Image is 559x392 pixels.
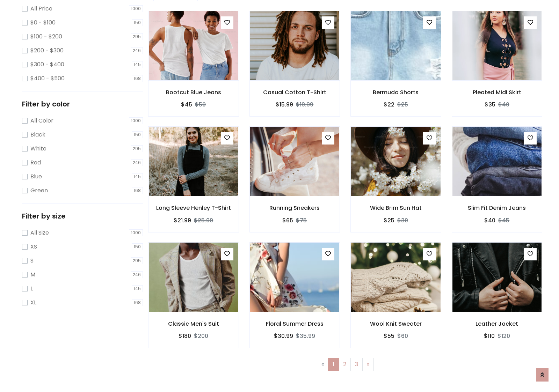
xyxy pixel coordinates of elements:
[129,5,143,12] span: 1000
[148,320,239,327] h6: Classic Men's Suit
[351,89,441,96] h6: Bermuda Shorts
[194,332,208,340] del: $200
[30,131,45,139] label: Black
[22,100,143,108] h5: Filter by color
[351,320,441,327] h6: Wool Knit Sweater
[131,145,143,152] span: 295
[397,332,408,340] del: $60
[328,358,339,371] a: 1
[30,186,48,195] label: Green
[452,320,542,327] h6: Leather Jacket
[350,358,363,371] a: 3
[132,243,143,250] span: 150
[148,89,239,96] h6: Bootcut Blue Jeans
[30,172,42,181] label: Blue
[282,217,293,224] h6: $65
[131,159,143,166] span: 246
[296,332,315,340] del: $35.99
[30,229,49,237] label: All Size
[367,360,369,368] span: »
[485,101,495,108] h6: $35
[30,5,52,13] label: All Price
[132,173,143,180] span: 145
[498,101,509,109] del: $40
[498,216,509,224] del: $45
[30,298,36,307] label: XL
[30,257,34,265] label: S
[132,285,143,292] span: 145
[30,243,37,251] label: XS
[132,19,143,26] span: 150
[30,158,41,167] label: Red
[132,187,143,194] span: 168
[132,75,143,82] span: 168
[195,101,206,109] del: $50
[250,320,340,327] h6: Floral Summer Dress
[30,74,65,83] label: $400 - $500
[484,217,495,224] h6: $40
[132,61,143,68] span: 145
[174,217,191,224] h6: $21.99
[131,271,143,278] span: 246
[129,229,143,236] span: 1000
[131,33,143,40] span: 295
[384,333,394,339] h6: $55
[131,257,143,264] span: 295
[351,205,441,211] h6: Wide Brim Sun Hat
[30,32,62,41] label: $100 - $200
[274,333,293,339] h6: $30.99
[30,46,64,55] label: $200 - $300
[181,101,192,108] h6: $45
[339,358,351,371] a: 2
[30,284,33,293] label: L
[153,358,537,371] nav: Page navigation
[397,216,408,224] del: $30
[296,216,307,224] del: $75
[250,89,340,96] h6: Casual Cotton T-Shirt
[30,271,35,279] label: M
[131,47,143,54] span: 246
[484,333,495,339] h6: $110
[384,101,394,108] h6: $22
[250,205,340,211] h6: Running Sneakers
[362,358,374,371] a: Next
[132,131,143,138] span: 150
[498,332,510,340] del: $120
[296,101,313,109] del: $19.99
[22,212,143,220] h5: Filter by size
[194,216,213,224] del: $25.99
[452,89,542,96] h6: Pleated Midi Skirt
[384,217,394,224] h6: $25
[30,60,64,69] label: $300 - $400
[30,19,56,27] label: $0 - $100
[132,299,143,306] span: 168
[397,101,408,109] del: $25
[148,205,239,211] h6: Long Sleeve Henley T-Shirt
[129,117,143,124] span: 1000
[452,205,542,211] h6: Slim Fit Denim Jeans
[276,101,293,108] h6: $15.99
[30,117,53,125] label: All Color
[30,145,46,153] label: White
[179,333,191,339] h6: $180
